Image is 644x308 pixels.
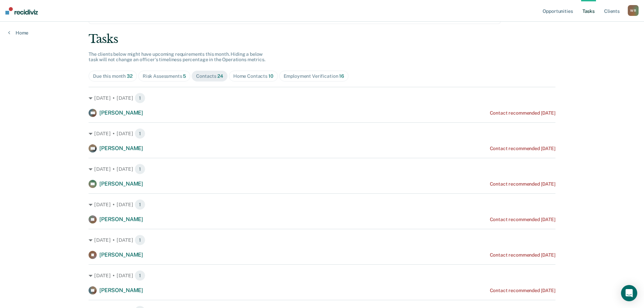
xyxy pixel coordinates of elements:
[628,5,639,16] button: WR
[339,73,344,79] span: 16
[217,73,223,79] span: 24
[233,73,273,79] div: Home Contacts
[99,145,143,151] span: [PERSON_NAME]
[135,270,145,281] span: 1
[490,252,555,258] div: Contact recommended [DATE]
[5,7,38,15] img: Recidiviz
[628,5,639,16] div: W R
[89,235,555,245] div: [DATE] • [DATE] 1
[89,128,555,139] div: [DATE] • [DATE] 1
[490,288,555,293] div: Contact recommended [DATE]
[93,73,133,79] div: Due this month
[135,128,145,139] span: 1
[99,252,143,258] span: [PERSON_NAME]
[127,73,133,79] span: 32
[99,216,143,222] span: [PERSON_NAME]
[99,110,143,116] span: [PERSON_NAME]
[135,93,145,103] span: 1
[99,181,143,187] span: [PERSON_NAME]
[135,235,145,245] span: 1
[99,287,143,293] span: [PERSON_NAME]
[490,110,555,116] div: Contact recommended [DATE]
[490,146,555,151] div: Contact recommended [DATE]
[8,30,28,36] a: Home
[490,217,555,222] div: Contact recommended [DATE]
[89,32,555,46] div: Tasks
[196,73,223,79] div: Contacts
[268,73,273,79] span: 10
[143,73,186,79] div: Risk Assessments
[490,181,555,187] div: Contact recommended [DATE]
[89,199,555,210] div: [DATE] • [DATE] 1
[89,164,555,174] div: [DATE] • [DATE] 1
[135,164,145,174] span: 1
[135,199,145,210] span: 1
[89,270,555,281] div: [DATE] • [DATE] 1
[89,93,555,103] div: [DATE] • [DATE] 1
[284,73,344,79] div: Employment Verification
[183,73,186,79] span: 5
[89,51,265,63] span: The clients below might have upcoming requirements this month. Hiding a below task will not chang...
[621,285,637,301] div: Open Intercom Messenger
